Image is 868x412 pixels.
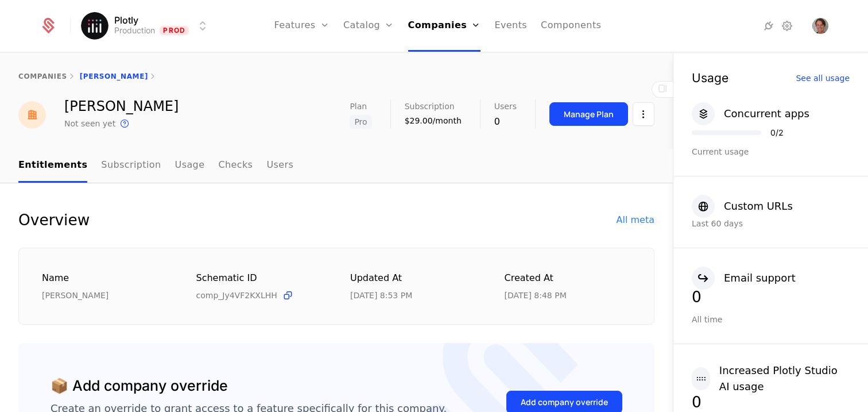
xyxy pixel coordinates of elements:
a: Users [266,149,293,183]
a: companies [18,72,67,80]
a: Checks [218,149,253,183]
div: [PERSON_NAME] [64,99,179,113]
div: Manage Plan [564,109,614,120]
div: [PERSON_NAME] [42,290,169,301]
button: Email support [692,267,796,290]
span: Users [494,102,517,110]
a: Settings [780,19,794,33]
button: Select environment [84,13,210,38]
div: Name [42,271,169,286]
button: Select action [633,102,654,126]
span: Prod [160,26,189,35]
div: Not seen yet [64,118,115,129]
div: Add company override [521,396,608,408]
div: 9/20/25, 8:53 PM [350,290,412,301]
img: Fakhri Habibi [18,101,46,129]
nav: Main [18,149,654,183]
div: Usage [692,72,728,84]
div: All time [692,314,850,325]
div: Last 60 days [692,218,850,229]
span: Subscription [405,102,455,110]
div: Current usage [692,146,850,157]
img: Robert Claus [812,18,828,34]
div: 📦 Add company override [51,375,228,397]
a: Usage [175,149,205,183]
div: Overview [18,211,90,229]
div: Custom URLs [724,198,793,214]
div: Updated at [350,271,477,286]
span: Pro [350,115,371,129]
button: Open user button [812,18,828,34]
button: Custom URLs [692,195,793,218]
div: 0 [692,290,850,305]
div: 0 [692,395,850,410]
a: Integrations [762,19,776,33]
div: 9/20/25, 8:48 PM [505,290,567,301]
div: 0 / 2 [770,129,784,137]
button: Concurrent apps [692,102,809,125]
div: Email support [724,270,796,286]
button: Increased Plotly Studio AI usage [692,363,850,395]
div: 0 [494,115,517,129]
div: Created at [505,271,631,286]
div: Production [114,25,155,36]
span: comp_Jy4VF2KXLHH [196,290,277,301]
button: Manage Plan [549,102,628,126]
ul: Choose Sub Page [18,149,293,183]
div: See all usage [796,74,850,82]
span: Plan [350,102,367,110]
span: Plotly [114,16,138,25]
div: $29.00/month [405,115,462,126]
div: Schematic ID [196,271,323,285]
img: Plotly [81,12,108,40]
div: Concurrent apps [724,106,809,122]
a: Subscription [101,149,161,183]
a: Entitlements [18,149,87,183]
div: All meta [617,213,654,227]
div: Increased Plotly Studio AI usage [719,363,850,395]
